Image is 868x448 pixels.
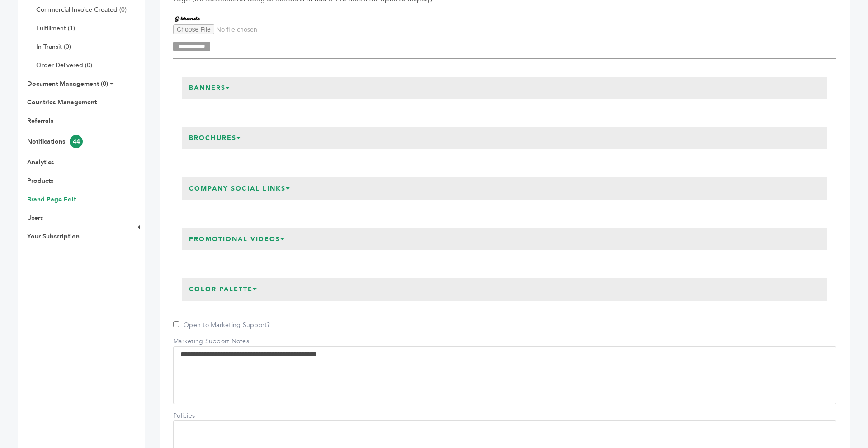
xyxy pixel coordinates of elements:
[27,137,83,146] a: Notifications44
[173,321,179,327] input: Open to Marketing Support?
[27,117,53,125] a: Referrals
[36,5,127,14] a: Commercial Invoice Created (0)
[182,77,237,99] h3: Banners
[27,98,97,107] a: Countries Management
[70,135,83,148] span: 44
[27,195,76,204] a: Brand Page Edit
[27,177,53,185] a: Products
[27,158,54,167] a: Analytics
[173,337,249,346] label: Marketing Support Notes
[182,228,292,251] h3: Promotional Videos
[173,14,200,24] img: G-Brands
[36,24,75,33] a: Fulfillment (1)
[36,61,92,70] a: Order Delivered (0)
[182,177,297,200] h3: Company Social Links
[27,79,108,88] a: Document Management (0)
[27,232,80,241] a: Your Subscription
[36,42,71,51] a: In-Transit (0)
[182,278,264,301] h3: Color Palette
[182,127,248,149] h3: Brochures
[173,321,270,330] label: Open to Marketing Support?
[27,214,43,222] a: Users
[173,411,236,420] label: Policies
